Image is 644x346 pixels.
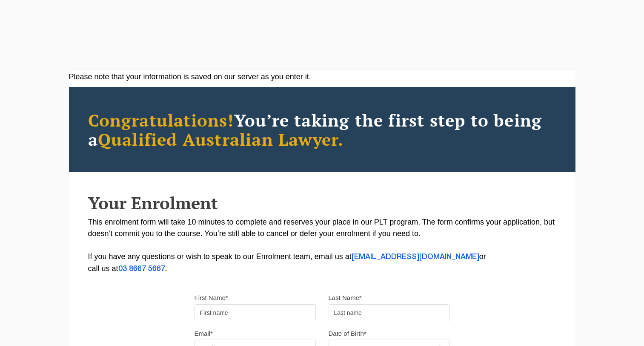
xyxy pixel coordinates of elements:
p: This enrolment form will take 10 minutes to complete and reserves your place in our PLT program. ... [88,216,556,275]
input: First name [195,304,316,321]
h2: Your Enrolment [88,193,556,212]
a: [EMAIL_ADDRESS][DOMAIN_NAME] [352,254,479,260]
h2: You’re taking the first step to being a [88,110,556,149]
input: Last name [329,304,450,321]
span: Congratulations! [88,109,234,131]
div: Please note that your information is saved on our server as you enter it. [69,71,575,83]
label: Date of Birth* [329,329,366,338]
a: 03 8667 5667 [118,265,165,272]
label: Email* [195,329,213,338]
span: Qualified Australian Lawyer. [98,128,344,150]
label: First Name* [195,294,228,302]
label: Last Name* [329,294,362,302]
